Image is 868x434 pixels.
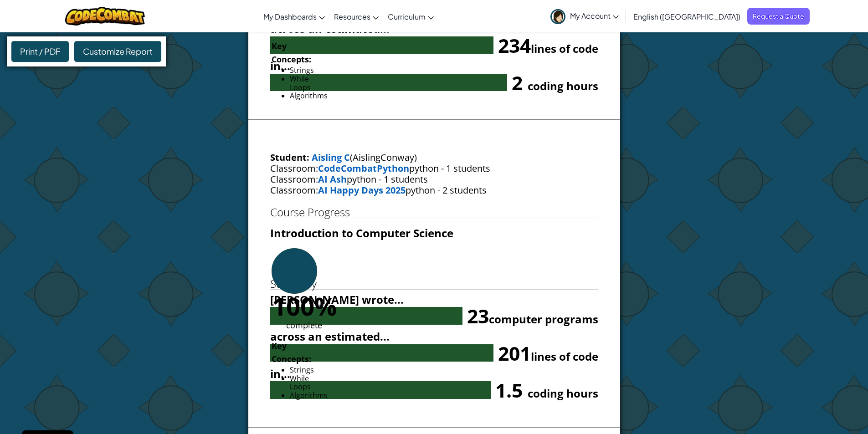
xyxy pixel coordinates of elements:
[270,162,318,174] span: Classroom:
[263,12,317,21] span: My Dashboards
[633,12,740,21] span: English ([GEOGRAPHIC_DATA])
[270,223,598,243] h3: Introduction to Computer Science
[350,151,417,163] span: (AislingConway)
[290,373,311,392] span: While Loops
[493,36,598,54] div: 234
[546,2,623,31] a: My Account
[290,74,311,92] span: While Loops
[493,344,598,362] div: 201
[270,278,598,290] h1: Summary
[270,184,318,196] span: Classroom:
[270,61,598,71] h4: in...
[409,162,490,174] span: python - 1 students
[83,46,153,56] span: Customize Report
[259,4,329,29] a: My Dashboards
[290,365,314,375] span: Strings
[629,4,745,29] a: English ([GEOGRAPHIC_DATA])
[383,4,438,29] a: Curriculum
[290,65,314,75] span: Strings
[406,184,487,196] span: python - 2 students
[347,173,428,185] span: python - 1 students
[318,173,347,185] a: AI Ash
[512,69,523,96] span: 2
[272,340,311,364] b: Key Concepts:
[550,9,565,24] img: avatar
[65,7,145,26] img: CodeCombat logo
[462,307,598,324] div: 23
[531,41,598,56] small: lines of code
[270,173,318,185] span: Classroom:
[270,331,598,342] h4: across an estimated...
[570,11,619,20] span: My Account
[329,4,383,29] a: Resources
[747,8,810,25] a: Request a Quote
[489,311,598,327] small: computer programs
[272,319,337,332] div: complete
[312,151,350,163] a: Aisling C
[528,78,598,93] small: coding hours
[272,294,337,319] div: 100%
[290,390,328,400] span: Algorithms
[528,386,598,401] small: coding hours
[290,91,328,101] span: Algorithms
[388,12,426,21] span: Curriculum
[270,207,598,218] h1: Course Progress
[318,184,406,196] a: AI Happy Days 2025
[495,377,523,403] span: 1.5
[270,151,309,163] span: Student:
[270,368,598,379] h4: in...
[11,41,69,62] div: Print / PDF
[334,12,370,21] span: Resources
[318,162,409,174] a: CodeCombatPython
[270,294,598,305] h4: [PERSON_NAME] wrote...
[270,23,598,34] h4: across an estimated...
[272,41,311,65] b: Key Concepts:
[531,349,598,364] small: lines of code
